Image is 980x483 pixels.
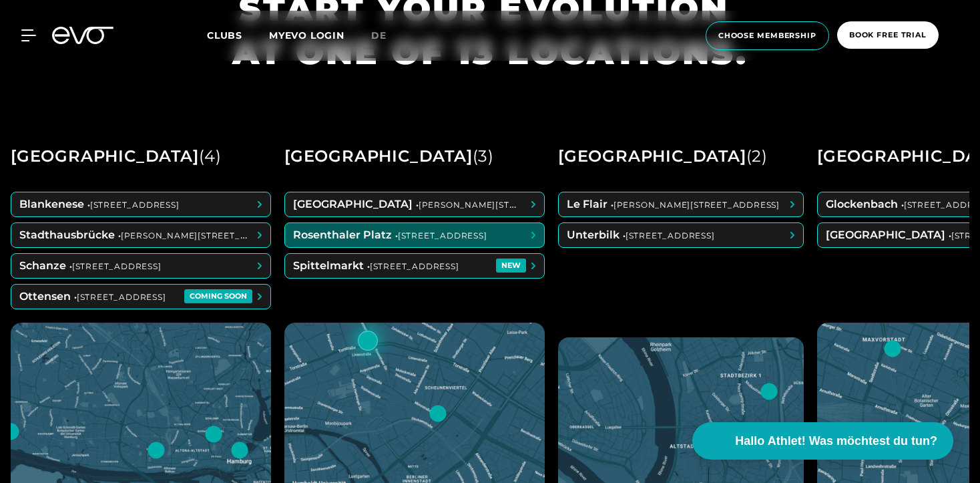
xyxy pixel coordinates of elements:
[371,28,403,43] a: de
[702,21,833,50] a: choose membership
[199,146,222,166] span: ( 4 )
[833,21,943,50] a: book free trial
[718,30,816,41] span: choose membership
[473,146,494,166] span: ( 3 )
[692,422,953,460] button: Hallo Athlet! Was möchtest du tun?
[284,141,494,172] div: [GEOGRAPHIC_DATA]
[207,29,242,41] span: Clubs
[746,146,768,166] span: ( 2 )
[11,141,222,172] div: [GEOGRAPHIC_DATA]
[849,29,927,41] span: book free trial
[735,432,937,450] span: Hallo Athlet! Was möchtest du tun?
[207,29,269,41] a: Clubs
[371,29,387,41] span: de
[269,29,344,41] a: MYEVO LOGIN
[558,141,768,172] div: [GEOGRAPHIC_DATA]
